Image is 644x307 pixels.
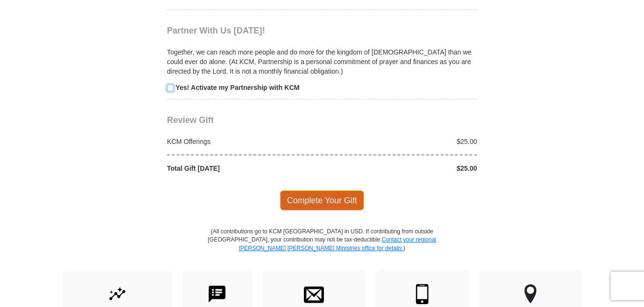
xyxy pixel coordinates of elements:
img: envelope.svg [304,284,324,304]
a: Contact your regional [PERSON_NAME] [PERSON_NAME] Ministries office for details. [239,236,436,251]
div: KCM Offerings [162,137,322,146]
p: Together, we can reach more people and do more for the kingdom of [DEMOGRAPHIC_DATA] than we coul... [167,47,477,76]
strong: Yes! Activate my Partnership with KCM [176,84,300,91]
span: Review Gift [167,115,214,125]
span: Partner With Us [DATE]! [167,26,265,35]
div: $25.00 [322,137,482,146]
div: $25.00 [322,164,482,173]
img: give-by-stock.svg [107,284,127,304]
p: (All contributions go to KCM [GEOGRAPHIC_DATA] in USD. If contributing from outside [GEOGRAPHIC_D... [208,228,436,269]
img: other-region [524,284,537,304]
img: mobile.svg [412,284,432,304]
span: Complete Your Gift [280,190,364,210]
img: text-to-give.svg [207,284,227,304]
div: Total Gift [DATE] [162,164,322,173]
